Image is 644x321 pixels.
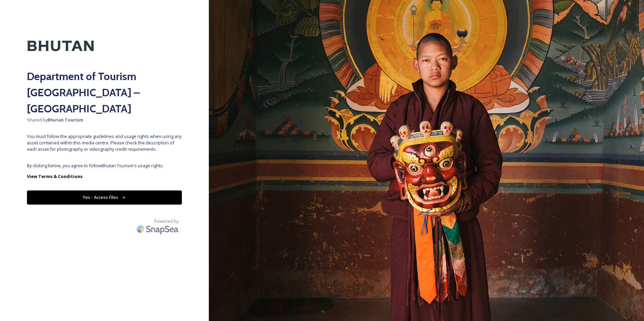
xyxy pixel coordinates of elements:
strong: Bhutan Tourism [47,117,83,123]
a: View Terms & Conditions [27,172,182,180]
img: SnapSea Logo [135,221,182,237]
button: Yes - Access Files [27,190,182,204]
span: Powered by [154,218,179,224]
span: You must follow the appropriate guidelines and usage rights when using any asset contained within... [27,133,182,153]
span: By clicking below, you agree to follow Bhutan Tourism 's usage rights. [27,163,182,169]
span: Shared by [27,117,182,123]
h2: Department of Tourism [GEOGRAPHIC_DATA] – [GEOGRAPHIC_DATA] [27,68,182,117]
img: Kingdom-of-Bhutan-Logo.png [27,27,94,65]
strong: View Terms & Conditions [27,173,83,179]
